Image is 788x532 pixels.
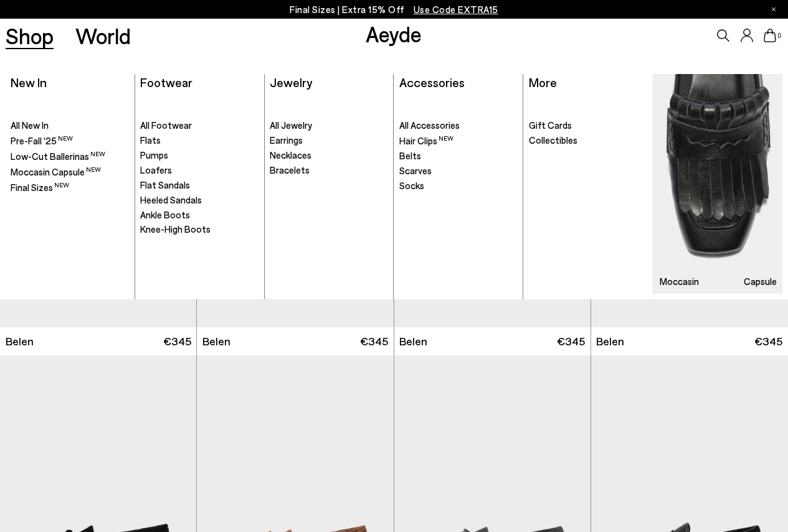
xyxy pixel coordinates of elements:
[140,164,258,177] a: Loafers
[591,327,788,355] a: Belen €345
[394,327,591,355] a: Belen €345
[140,134,161,146] span: Flats
[140,164,172,175] span: Loafers
[399,180,518,192] a: Socks
[653,74,782,294] img: Mobile_e6eede4d-78b8-4bd1-ae2a-4197e375e133_900x.jpg
[270,134,387,147] a: Earrings
[11,150,128,163] a: Low-Cut Ballerinas
[140,223,258,236] a: Knee-High Boots
[140,179,190,190] span: Flat Sandals
[202,334,230,349] span: Belen
[11,166,101,177] span: Moccasin Capsule
[140,194,258,207] a: Heeled Sandals
[75,25,131,47] a: World
[744,277,777,286] h3: Capsule
[11,134,128,147] a: Pre-Fall '25
[140,149,258,162] a: Pumps
[399,75,465,90] a: Accessories
[399,165,432,176] span: Scarves
[270,164,387,177] a: Bracelets
[140,209,258,222] a: Ankle Boots
[6,25,54,47] a: Shop
[399,334,427,349] span: Belen
[11,182,69,193] span: Final Sizes
[270,149,311,161] span: Necklaces
[557,334,585,349] span: €345
[764,29,776,42] a: 0
[11,75,47,90] a: New In
[399,150,421,161] span: Belts
[11,119,49,131] span: All New In
[11,181,128,194] a: Final Sizes
[529,119,572,131] span: Gift Cards
[11,119,128,132] a: All New In
[270,164,310,175] span: Bracelets
[596,334,624,349] span: Belen
[399,180,424,191] span: Socks
[163,334,191,349] span: €345
[11,166,128,179] a: Moccasin Capsule
[140,179,258,192] a: Flat Sandals
[529,134,577,146] span: Collectibles
[529,134,647,147] a: Collectibles
[270,75,312,90] a: Jewelry
[140,119,258,132] a: All Footwear
[399,119,518,132] a: All Accessories
[197,327,393,355] a: Belen €345
[270,119,387,132] a: All Jewelry
[140,75,192,90] a: Footwear
[653,74,782,294] a: Moccasin Capsule
[399,135,453,146] span: Hair Clips
[414,4,498,15] span: Navigate to /collections/ss25-final-sizes
[529,75,557,90] a: More
[270,134,303,146] span: Earrings
[399,165,518,177] a: Scarves
[140,194,202,205] span: Heeled Sandals
[399,150,518,162] a: Belts
[290,2,498,17] p: Final Sizes | Extra 15% Off
[660,277,699,286] h3: Moccasin
[399,134,518,147] a: Hair Clips
[270,149,387,162] a: Necklaces
[11,135,73,146] span: Pre-Fall '25
[399,119,460,131] span: All Accessories
[270,119,312,131] span: All Jewelry
[11,151,105,162] span: Low-Cut Ballerinas
[140,223,211,235] span: Knee-High Boots
[360,334,388,349] span: €345
[140,119,192,131] span: All Footwear
[6,334,34,349] span: Belen
[529,119,647,132] a: Gift Cards
[140,209,190,220] span: Ankle Boots
[140,134,258,147] a: Flats
[366,21,422,47] a: Aeyde
[776,32,782,39] span: 0
[140,149,168,161] span: Pumps
[754,334,782,349] span: €345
